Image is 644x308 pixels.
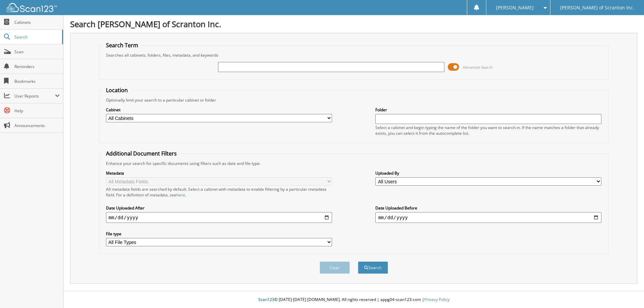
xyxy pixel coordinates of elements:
[63,292,644,308] div: © [DATE]-[DATE] [DOMAIN_NAME]. All rights reserved | appg04-scan123-com |
[14,93,55,99] span: User Reports
[14,108,60,114] span: Help
[106,107,332,113] label: Cabinet
[14,49,60,55] span: Scan
[7,3,57,12] img: scan123-logo-white.svg
[358,261,388,274] button: Search
[103,161,605,166] div: Enhance your search for specific documents using filters such as date and file type.
[463,65,493,70] span: Advanced Search
[103,52,605,58] div: Searches all cabinets, folders, files, metadata, and keywords
[103,86,131,94] legend: Location
[560,6,634,10] span: [PERSON_NAME] of Scranton Inc.
[14,19,60,25] span: Cabinets
[103,97,605,103] div: Optionally limit your search to a particular cabinet or folder
[14,78,60,84] span: Bookmarks
[14,123,60,128] span: Announcements
[103,42,142,49] legend: Search Term
[106,186,332,198] div: All metadata fields are searched by default. Select a cabinet with metadata to enable filtering b...
[106,170,332,176] label: Metadata
[496,6,534,10] span: [PERSON_NAME]
[106,205,332,211] label: Date Uploaded After
[14,34,59,40] span: Search
[258,297,274,302] span: Scan123
[610,276,644,308] iframe: Chat Widget
[320,261,350,274] button: Clear
[106,231,332,237] label: File type
[14,64,60,69] span: Reminders
[375,205,601,211] label: Date Uploaded Before
[103,150,180,157] legend: Additional Document Filters
[375,212,601,223] input: end
[70,18,637,29] h1: Search [PERSON_NAME] of Scranton Inc.
[375,107,601,113] label: Folder
[106,212,332,223] input: start
[375,125,601,136] div: Select a cabinet and begin typing the name of the folder you want to search in. If the name match...
[424,297,449,302] a: Privacy Policy
[176,192,185,198] a: here
[375,170,601,176] label: Uploaded By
